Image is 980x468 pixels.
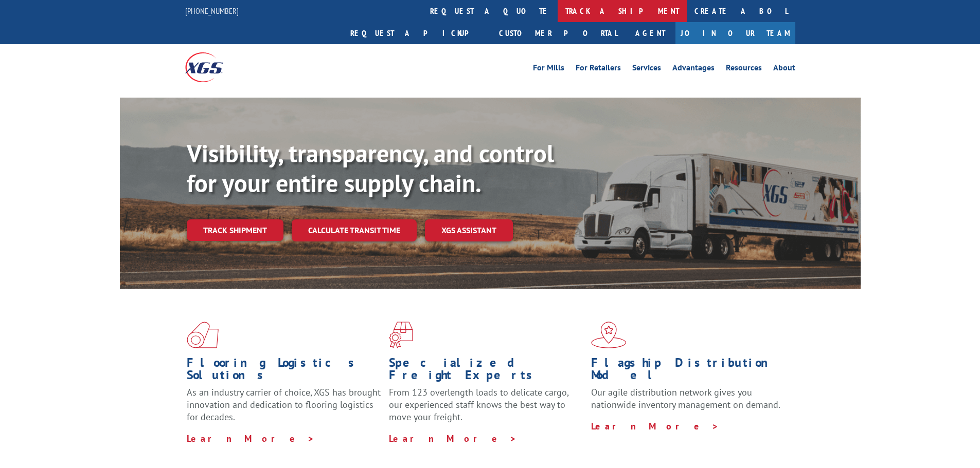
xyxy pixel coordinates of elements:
a: [PHONE_NUMBER] [185,6,239,16]
a: Customer Portal [491,22,625,44]
a: Join Our Team [675,22,795,44]
a: Resources [726,64,762,75]
h1: Specialized Freight Experts [389,357,583,386]
a: Request a pickup [343,22,491,44]
span: As an industry carrier of choice, XGS has brought innovation and dedication to flooring logistics... [187,386,381,423]
a: Calculate transit time [292,219,417,241]
a: Advantages [672,64,715,75]
p: From 123 overlength loads to delicate cargo, our experienced staff knows the best way to move you... [389,386,583,432]
a: Learn More > [591,420,719,432]
img: xgs-icon-total-supply-chain-intelligence-red [187,322,219,348]
a: For Retailers [576,64,621,75]
a: Track shipment [187,219,283,241]
a: For Mills [533,64,564,75]
a: About [773,64,795,75]
a: Services [632,64,661,75]
a: XGS ASSISTANT [425,219,513,241]
h1: Flooring Logistics Solutions [187,357,381,386]
a: Learn More > [389,433,517,444]
a: Agent [625,22,675,44]
b: Visibility, transparency, and control for your entire supply chain. [187,137,554,199]
img: xgs-icon-flagship-distribution-model-red [591,322,627,348]
h1: Flagship Distribution Model [591,357,786,386]
a: Learn More > [187,433,315,444]
span: Our agile distribution network gives you nationwide inventory management on demand. [591,386,780,410]
img: xgs-icon-focused-on-flooring-red [389,322,413,348]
